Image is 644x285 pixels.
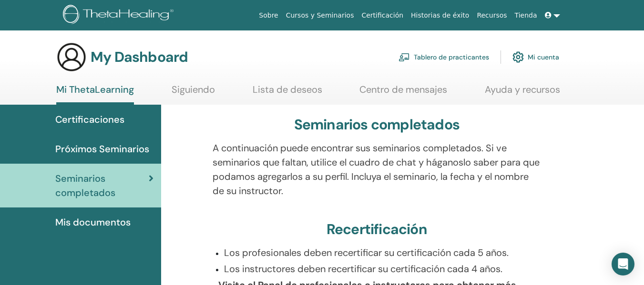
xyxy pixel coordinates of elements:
[55,142,149,156] span: Próximos Seminarios
[172,84,215,102] a: Siguiendo
[485,84,560,102] a: Ayuda y recursos
[55,112,124,127] span: Certificaciones
[56,42,87,72] img: generic-user-icon.jpg
[253,84,322,102] a: Lista de deseos
[512,49,524,65] img: cog.svg
[56,84,134,105] a: Mi ThetaLearning
[473,7,511,24] a: Recursos
[512,47,559,68] a: Mi cuenta
[282,7,358,24] a: Cursos y Seminarios
[224,262,541,276] p: Los instructores deben recertificar su certificación cada 4 años.
[399,53,410,61] img: chalkboard-teacher.svg
[359,84,447,102] a: Centro de mensajes
[327,221,427,238] h3: Recertificación
[294,116,460,133] h3: Seminarios completados
[511,7,541,24] a: Tienda
[255,7,282,24] a: Sobre
[55,171,149,200] span: Seminarios completados
[213,141,541,198] p: A continuación puede encontrar sus seminarios completados. Si ve seminarios que faltan, utilice e...
[399,47,489,68] a: Tablero de practicantes
[63,5,177,26] img: logo.png
[407,7,473,24] a: Historias de éxito
[224,246,541,260] p: Los profesionales deben recertificar su certificación cada 5 años.
[55,215,131,229] span: Mis documentos
[358,7,407,24] a: Certificación
[612,253,634,275] div: Open Intercom Messenger
[91,49,188,66] h3: My Dashboard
